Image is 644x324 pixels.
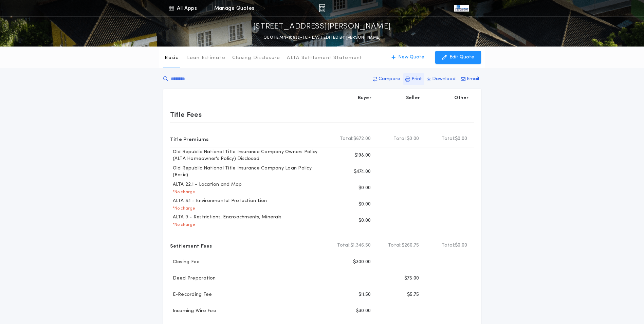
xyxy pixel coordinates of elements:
[232,55,280,61] p: Closing Disclosure
[170,275,216,282] p: Deed Preparation
[337,242,351,249] b: Total:
[356,308,371,314] p: $30.00
[403,73,424,85] button: Print
[170,198,267,204] p: ALTA 8.1 - Environmental Protection Lien
[432,76,456,83] p: Download
[187,55,225,61] p: Loan Estimate
[170,181,242,188] p: ALTA 22.1 - Location and Map
[406,95,420,102] p: Seller
[170,240,212,251] p: Settlement Fees
[358,95,371,102] p: Buyer
[454,5,468,12] img: vs-icon
[170,214,282,221] p: ALTA 9 - Restrictions, Encroachments, Minerals
[170,308,216,314] p: Incoming Wire Fee
[170,206,196,211] p: * No charge
[442,242,455,249] b: Total:
[354,152,371,159] p: $198.00
[170,190,196,195] p: * No charge
[354,168,371,175] p: $474.00
[398,54,424,61] p: New Quote
[411,76,422,83] p: Print
[379,76,400,83] p: Compare
[454,95,468,102] p: Other
[404,275,419,282] p: $75.00
[287,55,362,61] p: ALTA Settlement Statement
[371,73,402,85] button: Compare
[319,4,325,12] img: img
[425,73,458,85] button: Download
[449,54,474,61] p: Edit Quote
[353,136,371,142] span: $672.00
[358,291,371,298] p: $11.50
[170,133,209,144] p: Title Premiums
[358,185,371,192] p: $0.00
[170,259,200,266] p: Closing Fee
[442,136,455,142] b: Total:
[253,21,391,32] p: [STREET_ADDRESS][PERSON_NAME]
[407,136,419,142] span: $0.00
[358,201,371,208] p: $0.00
[402,242,419,249] span: $260.75
[388,242,402,249] b: Total:
[407,291,419,298] p: $5.75
[165,55,178,61] p: Basic
[467,76,479,83] p: Email
[353,259,371,266] p: $300.00
[455,242,467,249] span: $0.00
[170,291,212,298] p: E-Recording Fee
[358,217,371,224] p: $0.00
[385,51,431,64] button: New Quote
[459,73,481,85] button: Email
[170,149,328,162] p: Old Republic National Title Insurance Company Owners Policy (ALTA Homeowner's Policy) Disclosed
[170,165,328,179] p: Old Republic National Title Insurance Company Loan Policy (Basic)
[263,34,381,41] p: QUOTE MN-10532-TC - LAST EDITED BY [PERSON_NAME]
[340,136,353,142] b: Total:
[393,136,407,142] b: Total:
[435,51,481,64] button: Edit Quote
[170,222,196,228] p: * No charge
[170,109,202,120] p: Title Fees
[350,242,371,249] span: $1,346.50
[455,136,467,142] span: $0.00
